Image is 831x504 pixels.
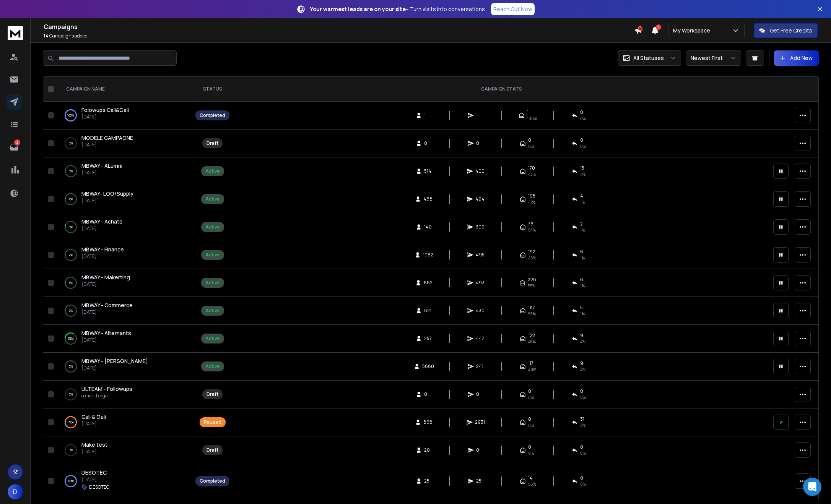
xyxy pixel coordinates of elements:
span: 1 % [580,199,585,205]
span: 6 [580,249,583,255]
div: Active [205,335,220,342]
span: 0 % [580,481,586,487]
p: [DATE] [81,309,133,315]
p: a month ago [81,393,132,399]
strong: Your warmest leads are on your site [310,5,406,13]
span: 76 [528,221,533,227]
a: MBWAY - Commerce [81,301,133,309]
div: Domaine [39,45,59,50]
span: 1 [476,112,484,118]
div: Draft [207,391,218,397]
span: 0 [528,137,531,143]
button: Get Free Credits [754,23,818,38]
div: Mots-clés [95,45,117,50]
span: 0 [580,444,583,450]
td: 2%MBWAY - Finance[DATE] [57,241,191,269]
span: 257 [424,335,432,342]
p: 0 % [69,139,73,147]
span: 6 [580,277,583,283]
span: 0% [580,394,586,400]
p: [DATE] [81,142,133,148]
p: Reach Out Now [493,5,532,13]
td: 4%MBWAY- LOG/Supply[DATE] [57,185,191,213]
span: 2 [580,221,583,227]
span: 494 [475,196,485,202]
img: logo [8,26,23,40]
span: 48 % [528,339,536,345]
div: Active [205,196,220,202]
td: 3%MBWAY - Makerting[DATE] [57,269,191,297]
span: 4 [580,193,583,199]
p: Get Free Credits [770,27,812,34]
span: 170 [528,165,535,171]
td: 0%Make test[DATE] [57,436,191,464]
span: 0 [528,416,531,422]
span: 4 % [580,422,585,428]
span: 0% [528,143,534,149]
div: Active [205,363,220,369]
span: D [8,484,23,499]
button: Newest First [686,50,741,66]
p: – Turn visits into conversations [310,5,485,13]
span: 192 [528,249,535,255]
a: MODELE CAMPAGNE [81,134,133,142]
p: My Workspace [673,27,713,34]
a: Reach Out Now [491,3,535,15]
span: 495 [476,252,485,258]
div: Active [205,280,220,286]
span: MBWAY - Makerting [81,274,130,281]
div: Active [205,224,220,230]
td: 0%MODELE CAMPAGNE[DATE] [57,130,191,157]
td: 3%MBWAY - ALumni[DATE] [57,157,191,185]
div: Active [205,252,220,258]
span: 0 [424,391,432,397]
span: 9 [580,360,583,366]
p: 100 % [67,477,74,485]
span: 49 % [528,366,536,373]
span: 400 [475,168,485,174]
div: v 4.0.25 [21,12,37,18]
span: 0 % [580,115,586,122]
p: 100 % [67,112,74,119]
span: 309 [476,224,485,230]
span: 514 [424,168,432,174]
p: DESOTEC [89,484,109,490]
a: MBWAY - Alternants [81,329,131,337]
span: 122 [528,332,535,339]
span: 241 [476,363,484,369]
span: 0 [424,140,432,146]
img: tab_domain_overview_orange.svg [31,44,37,50]
span: DESOTEC [81,469,107,476]
span: 0 [528,444,531,450]
span: 47 % [528,199,535,205]
span: 0 [580,475,583,481]
td: 79%Cali & Gali[DATE] [57,408,191,436]
span: 0 [528,388,531,394]
span: 0% [528,394,534,400]
p: 79 % [68,418,74,426]
div: Completed [200,478,225,484]
span: 195 [528,193,535,199]
span: 882 [424,280,433,286]
div: Draft [207,447,218,453]
span: 447 [476,335,484,342]
span: 0% [528,450,534,456]
span: 0 [476,391,484,397]
span: 1 % [580,227,585,233]
a: MBWAY - Finance [81,246,124,253]
p: [DATE] [81,253,124,259]
span: 3 [656,24,661,30]
span: 5880 [422,363,434,369]
th: CAMPAIGN STATS [234,77,769,102]
span: 0 [476,140,484,146]
p: [DATE] [81,365,148,371]
span: 100 % [527,115,537,122]
span: 14 [44,32,49,39]
img: website_grey.svg [12,20,18,26]
span: 140 [424,224,432,230]
p: 2 % [69,307,73,314]
span: 0% [580,143,586,149]
span: 53 % [528,311,536,317]
span: 15 [580,165,584,171]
